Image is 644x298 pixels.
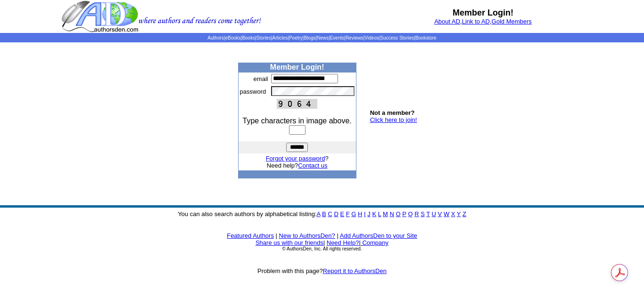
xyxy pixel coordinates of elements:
[327,239,359,246] a: Need Help?
[364,210,366,217] a: I
[462,18,490,25] a: Link to AD
[434,18,460,25] a: About AD
[243,117,352,125] font: Type characters in image above.
[359,239,388,246] font: |
[462,210,466,217] a: Z
[242,35,255,40] a: Books
[207,35,436,40] span: | | | | | | | | | | | |
[272,35,288,40] a: Articles
[346,210,350,217] a: F
[370,116,417,123] a: Click here to join!
[378,210,381,217] a: L
[178,210,466,217] font: You can also search authors by alphabetical listing:
[414,210,419,217] a: R
[279,232,335,239] a: New to AuthorsDen?
[254,75,268,82] font: email
[432,210,436,217] a: U
[323,239,325,246] font: |
[323,267,387,274] a: Report it to AuthorsDen
[408,210,413,217] a: Q
[372,210,376,217] a: K
[346,35,363,40] a: Reviews
[340,232,417,239] a: Add AuthorsDen to your Site
[337,232,338,239] font: |
[402,210,406,217] a: P
[289,35,303,40] a: Poetry
[282,246,362,251] font: © AuthorsDen, Inc. All rights reserved.
[266,155,329,162] font: ?
[426,210,430,217] a: T
[277,99,317,109] img: This Is CAPTCHA Image
[453,8,513,17] b: Member Login!
[240,88,266,95] font: password
[367,210,371,217] a: J
[257,267,387,274] font: Problem with this page?
[317,35,329,40] a: News
[340,210,344,217] a: E
[298,162,327,169] a: Contact us
[457,210,461,217] a: Y
[256,239,323,246] a: Share us with our friends
[444,210,449,217] a: W
[370,109,415,116] b: Not a member?
[225,35,240,40] a: eBooks
[304,35,315,40] a: Blogs
[362,239,388,246] a: Company
[267,162,328,169] font: Need help?
[330,35,345,40] a: Events
[317,210,321,217] a: A
[434,18,532,25] font: , ,
[276,232,277,239] font: |
[421,210,425,217] a: S
[266,155,325,162] a: Forgot your password
[415,35,437,40] a: Bookstore
[380,35,414,40] a: Success Stories
[358,210,362,217] a: H
[328,210,332,217] a: C
[383,210,388,217] a: M
[351,210,356,217] a: G
[334,210,338,217] a: D
[256,35,271,40] a: Stories
[364,35,379,40] a: Videos
[207,35,223,40] a: Authors
[438,210,442,217] a: V
[270,63,324,71] b: Member Login!
[492,18,532,25] a: Gold Members
[322,210,326,217] a: B
[451,210,455,217] a: X
[390,210,394,217] a: N
[396,210,401,217] a: O
[227,232,274,239] a: Featured Authors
